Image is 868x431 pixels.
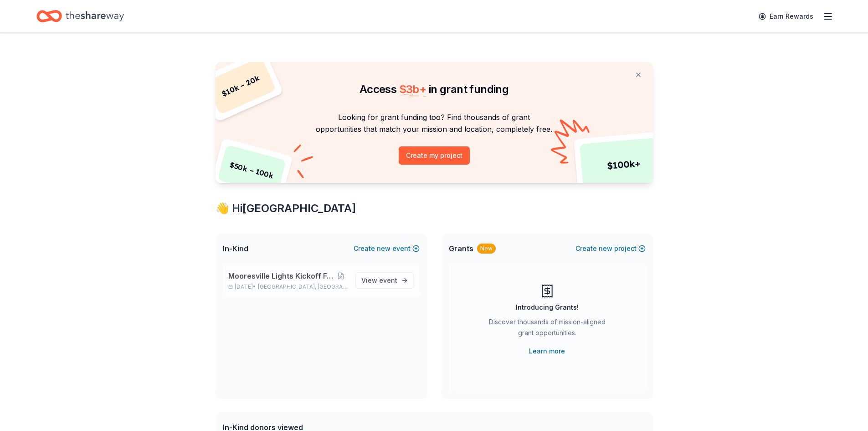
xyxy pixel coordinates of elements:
span: View [361,275,397,286]
button: Create my project [399,146,470,165]
div: Discover thousands of mission-aligned grant opportunities. [485,317,609,342]
span: Grants [449,243,473,254]
a: Learn more [529,346,565,357]
span: event [379,276,397,284]
a: Earn Rewards [753,8,819,25]
span: new [599,243,612,254]
a: View event [355,272,414,289]
span: Mooresville Lights Kickoff Fundraiser [228,270,334,281]
div: New [477,244,496,254]
span: Access in grant funding [360,83,508,96]
span: $ 3b + [399,83,426,96]
a: Home [36,5,124,27]
button: Createnewevent [354,243,420,254]
div: 👋 Hi [GEOGRAPHIC_DATA] [216,201,653,216]
span: [GEOGRAPHIC_DATA], [GEOGRAPHIC_DATA] [258,283,348,291]
div: $ 10k – 20k [205,57,276,115]
p: [DATE] • [228,283,348,291]
span: In-Kind [223,243,248,254]
div: Introducing Grants! [516,302,579,313]
span: new [377,243,390,254]
button: Createnewproject [575,243,646,254]
p: Looking for grant funding too? Find thousands of grant opportunities that match your mission and ... [226,111,642,135]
